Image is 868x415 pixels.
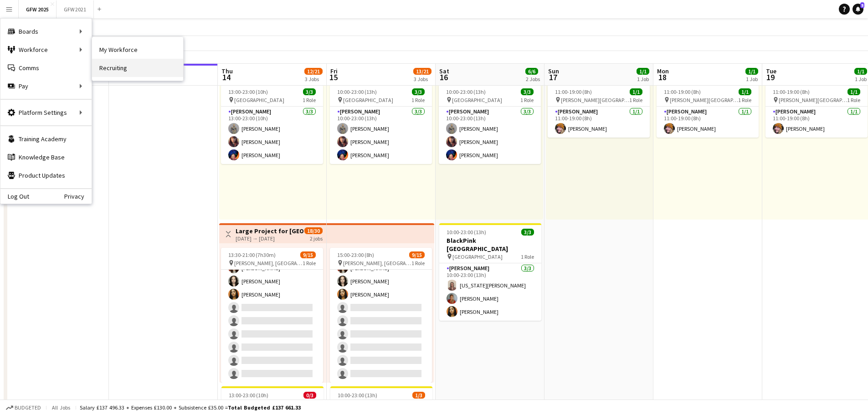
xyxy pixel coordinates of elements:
span: 6/6 [525,68,538,75]
app-card-role: [PERSON_NAME]3/310:00-23:00 (13h)[US_STATE][PERSON_NAME][PERSON_NAME][PERSON_NAME] [439,263,541,321]
app-job-card: 10:00-23:00 (13h)3/3BlackPink [GEOGRAPHIC_DATA] [GEOGRAPHIC_DATA]1 Role[PERSON_NAME]3/310:00-23:0... [439,223,541,321]
a: Privacy [64,193,92,200]
span: 13:00-23:00 (10h) [228,88,268,95]
a: 5 [853,4,863,15]
span: 0/3 [303,392,316,399]
span: 17 [547,72,559,82]
span: 9/15 [409,251,425,258]
span: 1 Role [738,97,751,103]
button: Budgeted [5,403,42,413]
span: 11:00-19:00 (8h) [664,88,701,95]
span: Thu [221,67,233,75]
span: 11:00-19:00 (8h) [555,88,592,95]
span: 11:00-19:00 (8h) [773,88,810,95]
span: 1/1 [745,68,758,75]
app-job-card: 15:00-23:00 (8h)9/15 [PERSON_NAME], [GEOGRAPHIC_DATA]1 Role[PERSON_NAME][PERSON_NAME][PERSON_NAME... [330,248,432,383]
a: Log Out [0,193,29,200]
span: 1 Role [303,260,316,266]
a: Comms [0,59,92,77]
app-job-card: 11:00-19:00 (8h)1/1 [PERSON_NAME][GEOGRAPHIC_DATA][PERSON_NAME]1 Role[PERSON_NAME]1/111:00-19:00 ... [657,85,759,138]
span: Total Budgeted £137 661.33 [228,404,301,411]
span: 1 Role [411,97,425,103]
span: 10:00-23:00 (13h) [337,88,377,95]
h3: Large Project for [GEOGRAPHIC_DATA], [PERSON_NAME], [GEOGRAPHIC_DATA] [236,227,303,235]
div: 3 Jobs [414,76,431,82]
span: 9/15 [300,251,316,258]
span: [GEOGRAPHIC_DATA] [343,97,393,103]
span: [PERSON_NAME][GEOGRAPHIC_DATA][PERSON_NAME] [561,97,629,103]
span: 1/1 [739,88,751,95]
app-card-role: [PERSON_NAME]1/111:00-19:00 (8h)[PERSON_NAME] [548,107,650,138]
div: 1 Job [637,76,649,82]
span: 10:00-23:00 (13h) [446,88,486,95]
app-card-role: [PERSON_NAME]1/111:00-19:00 (8h)[PERSON_NAME] [765,107,868,138]
span: [GEOGRAPHIC_DATA] [452,97,502,103]
span: 15 [329,72,338,82]
a: My Workforce [92,41,183,59]
span: [PERSON_NAME], [GEOGRAPHIC_DATA] [343,260,411,266]
div: Salary £137 496.33 + Expenses £130.00 + Subsistence £35.00 = [80,404,301,411]
app-job-card: 11:00-19:00 (8h)1/1 [PERSON_NAME][GEOGRAPHIC_DATA][PERSON_NAME]1 Role[PERSON_NAME]1/111:00-19:00 ... [765,85,868,138]
app-card-role: [PERSON_NAME][PERSON_NAME][PERSON_NAME][PERSON_NAME] [221,167,323,383]
app-card-role: [PERSON_NAME][PERSON_NAME][PERSON_NAME][PERSON_NAME] [330,167,432,383]
div: Pay [0,77,92,95]
span: Sat [439,67,449,75]
app-job-card: 10:00-23:00 (13h)3/3 [GEOGRAPHIC_DATA]1 Role[PERSON_NAME]3/310:00-23:00 (13h)[PERSON_NAME][PERSON... [330,85,432,164]
span: 13:30-21:00 (7h30m) [228,251,276,258]
app-card-role: [PERSON_NAME]3/313:00-23:00 (10h)[PERSON_NAME][PERSON_NAME][PERSON_NAME] [221,107,323,164]
span: 1 Role [521,253,534,260]
app-card-role: [PERSON_NAME]1/111:00-19:00 (8h)[PERSON_NAME] [657,107,759,138]
span: 1 Role [520,97,534,103]
span: 3/3 [521,88,534,95]
span: 1/3 [412,392,425,399]
div: 1 Job [746,76,758,82]
div: Boards [0,22,92,41]
span: 1 Role [411,260,425,266]
span: [GEOGRAPHIC_DATA] [234,97,284,103]
span: 18/30 [304,227,323,234]
span: 1/1 [637,68,649,75]
span: 5 [860,2,864,8]
span: Fri [330,67,338,75]
a: Recruiting [92,59,183,77]
div: 2 jobs [310,234,323,242]
span: 1 Role [303,97,316,103]
span: Sun [548,67,559,75]
span: 10:00-23:00 (13h) [447,229,486,236]
span: 13/21 [413,68,431,75]
div: 2 Jobs [526,76,540,82]
div: Platform Settings [0,103,92,122]
span: [PERSON_NAME][GEOGRAPHIC_DATA][PERSON_NAME] [779,97,847,103]
span: 15:00-23:00 (8h) [337,251,374,258]
app-job-card: 13:30-21:00 (7h30m)9/15 [PERSON_NAME], [GEOGRAPHIC_DATA]1 Role[PERSON_NAME][PERSON_NAME][PERSON_N... [221,248,323,383]
a: Product Updates [0,166,92,184]
span: 1 Role [629,97,642,103]
span: 1/1 [854,68,867,75]
span: All jobs [50,404,72,411]
span: 1 Role [847,97,860,103]
span: 12/21 [304,68,323,75]
span: [PERSON_NAME][GEOGRAPHIC_DATA][PERSON_NAME] [670,97,738,103]
app-job-card: 11:00-19:00 (8h)1/1 [PERSON_NAME][GEOGRAPHIC_DATA][PERSON_NAME]1 Role[PERSON_NAME]1/111:00-19:00 ... [548,85,650,138]
span: [PERSON_NAME], [GEOGRAPHIC_DATA] [234,260,303,266]
span: 18 [656,72,669,82]
a: Knowledge Base [0,148,92,166]
app-job-card: 10:00-23:00 (13h)3/3 [GEOGRAPHIC_DATA]1 Role[PERSON_NAME]3/310:00-23:00 (13h)[PERSON_NAME][PERSON... [439,85,541,164]
span: 3/3 [412,88,425,95]
span: Budgeted [15,405,41,411]
span: 3/3 [521,229,534,236]
div: 1 Job [855,76,867,82]
div: [DATE] → [DATE] [236,235,303,242]
span: 19 [765,72,776,82]
span: 16 [438,72,449,82]
span: 14 [220,72,233,82]
span: 1/1 [630,88,642,95]
app-card-role: [PERSON_NAME]3/310:00-23:00 (13h)[PERSON_NAME][PERSON_NAME][PERSON_NAME] [439,107,541,164]
button: GFW 2021 [56,0,94,18]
